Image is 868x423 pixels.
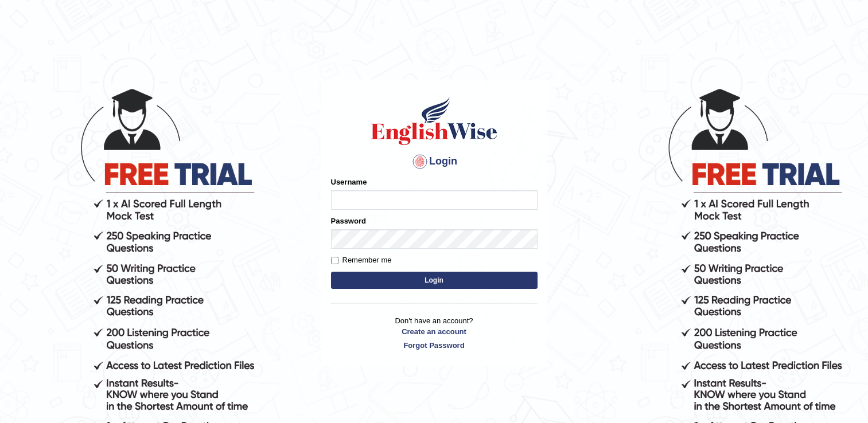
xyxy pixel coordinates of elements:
p: Don't have an account? [331,315,538,351]
label: Password [331,216,366,226]
h4: Login [331,152,538,171]
a: Forgot Password [331,340,538,351]
label: Remember me [331,254,392,266]
button: Login [331,272,538,289]
a: Create an account [331,326,538,337]
label: Username [331,177,367,187]
input: Remember me [331,257,338,264]
img: Logo of English Wise sign in for intelligent practice with AI [369,95,500,147]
